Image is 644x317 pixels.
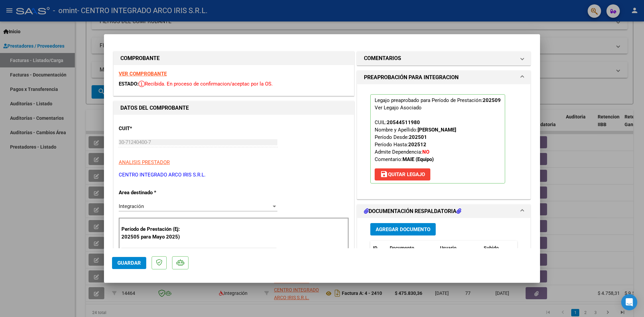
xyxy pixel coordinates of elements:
[357,52,530,65] mat-expansion-panel-header: COMENTARIOS
[119,159,170,165] span: ANALISIS PRESTADOR
[422,149,429,155] strong: NO
[483,97,501,103] strong: 202509
[112,257,146,269] button: Guardar
[120,55,160,61] strong: COMPROBANTE
[364,54,401,62] h1: COMENTARIOS
[375,119,456,162] span: CUIL: Nombre y Apellido: Período Desde: Período Hasta: Admite Dependencia:
[120,105,189,111] strong: DATOS DEL COMPROBANTE
[370,223,436,235] button: Agregar Documento
[364,207,461,215] h1: DOCUMENTACIÓN RESPALDATORIA
[408,142,426,148] strong: 202512
[117,260,141,266] span: Guardar
[119,81,139,87] span: ESTADO:
[440,245,457,251] span: Usuario
[380,171,425,177] span: Quitar Legajo
[390,245,414,251] span: Documento
[375,104,422,111] div: Ver Legajo Asociado
[402,156,434,162] strong: MAIE (Equipo)
[437,241,481,255] datatable-header-cell: Usuario
[515,241,548,255] datatable-header-cell: Acción
[357,205,530,218] mat-expansion-panel-header: DOCUMENTACIÓN RESPALDATORIA
[139,81,273,87] span: Recibida. En proceso de confirmacion/aceptac por la OS.
[376,226,430,232] span: Agregar Documento
[119,203,144,209] span: Integración
[357,84,530,199] div: PREAPROBACIÓN PARA INTEGRACION
[418,127,456,133] strong: [PERSON_NAME]
[387,241,437,255] datatable-header-cell: Documento
[364,73,459,82] h1: PREAPROBACIÓN PARA INTEGRACION
[121,225,189,241] p: Período de Prestación (Ej: 202505 para Mayo 2025)
[380,170,388,178] mat-icon: save
[409,134,427,140] strong: 202501
[484,245,499,251] span: Subido
[387,119,420,126] div: 20544511980
[373,245,377,251] span: ID
[481,241,515,255] datatable-header-cell: Subido
[370,94,505,183] p: Legajo preaprobado para Período de Prestación:
[119,125,188,133] p: CUIT
[119,171,349,179] p: CENTRO INTEGRADO ARCO IRIS S.R.L.
[119,71,167,77] a: VER COMPROBANTE
[357,71,530,84] mat-expansion-panel-header: PREAPROBACIÓN PARA INTEGRACION
[375,156,434,162] span: Comentario:
[621,294,637,310] div: Open Intercom Messenger
[370,241,387,255] datatable-header-cell: ID
[375,168,430,180] button: Quitar Legajo
[119,189,188,197] p: Area destinado *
